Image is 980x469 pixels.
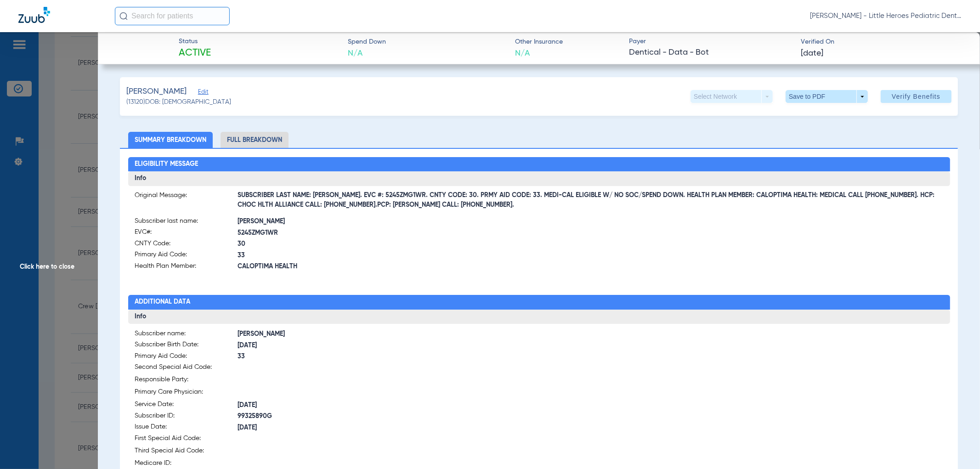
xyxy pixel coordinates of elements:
[135,329,238,340] span: Subscriber name:
[238,329,539,339] span: [PERSON_NAME]
[179,37,211,46] span: Status
[810,11,962,21] span: [PERSON_NAME] - Little Heroes Pediatric Dentistry
[119,12,128,20] img: Search Icon
[179,47,211,60] span: Active
[128,295,950,310] h2: Additional Data
[128,310,950,324] h3: Info
[115,7,230,25] input: Search for patients
[515,48,563,59] span: N/A
[126,97,231,107] span: (13120) DOB: [DEMOGRAPHIC_DATA]
[135,351,238,363] span: Primary Aid Code:
[18,7,50,23] img: Zuub Logo
[135,422,238,434] span: Issue Date:
[238,251,539,260] span: 33
[238,423,539,433] span: [DATE]
[135,250,238,261] span: Primary Aid Code:
[801,48,824,59] span: [DATE]
[135,387,238,400] span: Primary Care Physician:
[238,352,539,362] span: 33
[629,47,793,58] span: Dentical - Data - Bot
[135,191,238,205] span: Original Message:
[135,400,238,411] span: Service Date:
[135,216,238,228] span: Subscriber last name:
[198,89,206,97] span: Edit
[135,227,238,239] span: EVC#:
[934,425,980,469] iframe: Chat Widget
[238,196,944,205] span: SUBSCRIBER LAST NAME: [PERSON_NAME]. EVC #: 5245ZMG1WR. CNTY CODE: 30. PRMY AID CODE: 33. MEDI-CA...
[135,340,238,351] span: Subscriber Birth Date:
[135,446,238,458] span: Third Special Aid Code:
[135,261,238,273] span: Health Plan Member:
[238,239,539,249] span: 30
[135,434,238,446] span: First Special Aid Code:
[135,362,238,375] span: Second Special Aid Code:
[128,132,213,148] li: Summary Breakdown
[135,239,238,250] span: CNTY Code:
[221,132,289,148] li: Full Breakdown
[126,86,187,97] span: [PERSON_NAME]
[238,412,539,421] span: 99325890G
[629,37,793,46] span: Payer
[881,90,952,103] button: Verify Benefits
[135,375,238,387] span: Responsible Party:
[128,157,950,172] h2: Eligibility Message
[238,401,539,410] span: [DATE]
[892,93,940,100] span: Verify Benefits
[238,217,539,226] span: [PERSON_NAME]
[135,411,238,423] span: Subscriber ID:
[515,37,563,47] span: Other Insurance
[238,228,539,238] span: 5245ZMG1WR
[348,37,386,47] span: Spend Down
[348,48,386,59] span: N/A
[238,341,539,350] span: [DATE]
[128,171,950,186] h3: Info
[801,37,965,47] span: Verified On
[786,90,868,103] button: Save to PDF
[238,262,539,271] span: CALOPTIMA HEALTH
